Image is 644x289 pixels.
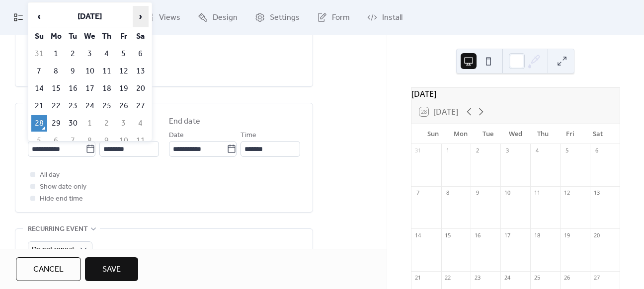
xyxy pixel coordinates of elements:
[116,133,132,149] td: 10
[137,4,188,31] a: Views
[82,115,98,132] td: 1
[419,124,447,144] div: Sun
[169,130,184,142] span: Date
[133,46,149,62] td: 6
[133,133,149,149] td: 11
[563,231,570,239] div: 19
[40,181,86,193] span: Show date only
[584,124,612,144] div: Sat
[48,98,64,114] td: 22
[447,124,474,144] div: Mon
[411,88,620,100] div: [DATE]
[40,169,60,181] span: All day
[31,98,47,114] td: 21
[48,28,64,45] th: Mo
[414,274,422,282] div: 21
[593,147,600,154] div: 6
[102,264,121,276] span: Save
[503,274,511,282] div: 24
[213,12,238,24] span: Design
[133,6,148,26] span: ›
[82,63,98,79] td: 10
[31,46,47,62] td: 31
[65,133,81,149] td: 7
[116,80,132,97] td: 19
[65,98,81,114] td: 23
[82,28,98,45] th: We
[31,115,47,132] td: 28
[474,231,481,239] div: 16
[474,274,481,282] div: 23
[99,133,115,149] td: 9
[533,231,541,239] div: 18
[444,231,452,239] div: 15
[593,231,600,239] div: 20
[116,63,132,79] td: 12
[99,63,115,79] td: 11
[382,12,402,24] span: Install
[169,116,200,128] div: End date
[133,98,149,114] td: 27
[533,147,541,154] div: 4
[48,63,64,79] td: 8
[241,130,256,142] span: Time
[502,124,529,144] div: Wed
[6,4,72,31] a: My Events
[16,257,81,281] button: Cancel
[474,124,501,144] div: Tue
[99,80,115,97] td: 18
[474,147,481,154] div: 2
[31,133,47,149] td: 5
[190,4,245,31] a: Design
[32,6,47,26] span: ‹
[65,63,81,79] td: 9
[563,274,570,282] div: 26
[474,189,481,197] div: 9
[116,98,132,114] td: 26
[414,147,422,154] div: 31
[48,115,64,132] td: 29
[133,28,149,45] th: Sa
[503,231,511,239] div: 17
[414,189,422,197] div: 7
[133,80,149,97] td: 20
[28,223,88,235] span: Recurring event
[40,193,83,205] span: Hide end time
[116,46,132,62] td: 5
[99,98,115,114] td: 25
[593,189,600,197] div: 13
[557,124,584,144] div: Fri
[444,274,452,282] div: 22
[444,147,452,154] div: 1
[270,12,300,24] span: Settings
[33,264,64,276] span: Cancel
[563,147,570,154] div: 5
[247,4,307,31] a: Settings
[116,115,132,132] td: 3
[116,28,132,45] th: Fr
[414,231,422,239] div: 14
[65,46,81,62] td: 2
[133,115,149,132] td: 4
[65,28,81,45] th: Tu
[533,189,541,197] div: 11
[82,46,98,62] td: 3
[85,257,138,281] button: Save
[332,12,350,24] span: Form
[65,80,81,97] td: 16
[99,46,115,62] td: 4
[32,243,75,256] span: Do not repeat
[563,189,570,197] div: 12
[31,80,47,97] td: 14
[48,46,64,62] td: 1
[82,80,98,97] td: 17
[48,6,132,27] th: [DATE]
[31,63,47,79] td: 7
[31,28,47,45] th: Su
[159,12,180,24] span: Views
[82,98,98,114] td: 24
[533,274,541,282] div: 25
[48,80,64,97] td: 15
[310,4,357,31] a: Form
